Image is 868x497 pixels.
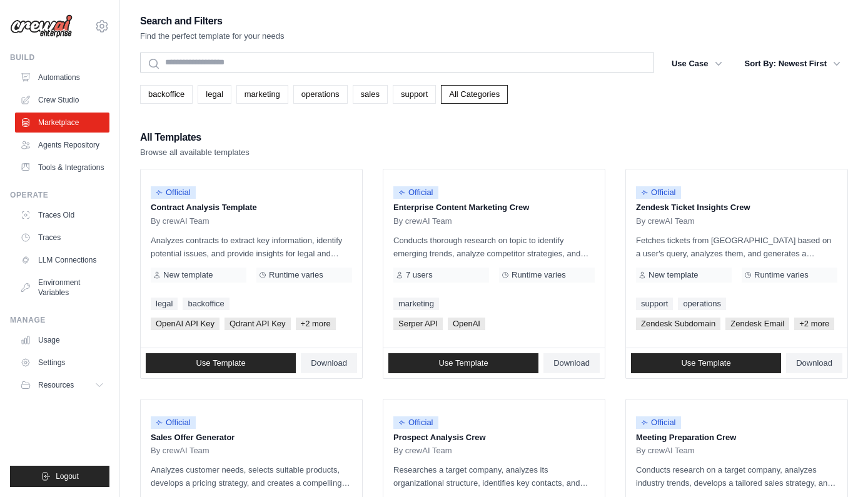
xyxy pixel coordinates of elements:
span: By crewAI Team [393,216,452,226]
a: Automations [15,68,109,88]
a: Environment Variables [15,273,109,303]
span: Download [796,358,832,368]
span: +2 more [296,318,336,330]
span: Serper API [393,318,443,330]
h2: Search and Filters [140,13,285,30]
span: By crewAI Team [636,216,695,226]
div: Build [10,53,109,63]
img: Logo [10,14,73,38]
span: Runtime varies [512,270,566,280]
button: Resources [15,375,109,395]
button: Logout [10,466,109,487]
p: Enterprise Content Marketing Crew [393,201,595,214]
a: Use Template [388,353,538,373]
p: Analyzes customer needs, selects suitable products, develops a pricing strategy, and creates a co... [151,463,352,489]
span: 7 users [406,270,433,280]
h2: All Templates [140,129,250,146]
a: Traces Old [15,205,109,225]
p: Prospect Analysis Crew [393,431,595,444]
a: operations [293,85,348,104]
a: Crew Studio [15,90,109,110]
a: backoffice [183,298,229,310]
a: marketing [236,85,288,104]
span: Download [553,358,590,368]
button: Use Case [664,53,730,75]
span: OpenAI API Key [151,318,220,330]
a: LLM Connections [15,250,109,270]
a: sales [353,85,388,104]
span: Qdrant API Key [225,318,291,330]
p: Find the perfect template for your needs [140,30,285,43]
div: Operate [10,190,109,200]
p: Fetches tickets from [GEOGRAPHIC_DATA] based on a user's query, analyzes them, and generates a su... [636,234,837,260]
span: By crewAI Team [151,216,209,226]
span: New template [648,270,698,280]
p: Zendesk Ticket Insights Crew [636,201,837,214]
span: Resources [38,380,74,390]
span: Official [636,416,681,429]
a: Usage [15,330,109,350]
p: Sales Offer Generator [151,431,352,444]
a: operations [678,298,726,310]
a: Tools & Integrations [15,158,109,178]
span: Use Template [681,358,730,368]
a: Traces [15,228,109,248]
span: By crewAI Team [636,446,695,456]
a: Download [543,353,600,373]
p: Conducts research on a target company, analyzes industry trends, develops a tailored sales strate... [636,463,837,489]
span: Official [636,186,681,199]
button: Sort By: Newest First [737,53,848,75]
p: Researches a target company, analyzes its organizational structure, identifies key contacts, and ... [393,463,595,489]
a: Use Template [631,353,781,373]
a: Agents Repository [15,135,109,155]
p: Conducts thorough research on topic to identify emerging trends, analyze competitor strategies, a... [393,234,595,260]
a: All Categories [441,85,508,104]
span: By crewAI Team [151,446,209,456]
p: Browse all available templates [140,146,250,159]
span: By crewAI Team [393,446,452,456]
a: support [636,298,673,310]
span: Zendesk Email [725,318,789,330]
span: Download [311,358,347,368]
span: Use Template [196,358,245,368]
p: Analyzes contracts to extract key information, identify potential issues, and provide insights fo... [151,234,352,260]
a: Download [786,353,842,373]
span: Logout [56,471,79,481]
a: backoffice [140,85,193,104]
p: Meeting Preparation Crew [636,431,837,444]
a: Use Template [146,353,296,373]
span: OpenAI [448,318,485,330]
a: Marketplace [15,113,109,133]
span: Official [151,186,196,199]
a: legal [198,85,231,104]
div: Manage [10,315,109,325]
a: marketing [393,298,439,310]
p: Contract Analysis Template [151,201,352,214]
a: support [393,85,436,104]
span: Runtime varies [269,270,323,280]
span: New template [163,270,213,280]
span: Official [393,416,438,429]
span: +2 more [794,318,834,330]
a: legal [151,298,178,310]
span: Runtime varies [754,270,809,280]
span: Official [151,416,196,429]
span: Zendesk Subdomain [636,318,720,330]
a: Download [301,353,357,373]
a: Settings [15,353,109,373]
span: Use Template [438,358,488,368]
span: Official [393,186,438,199]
